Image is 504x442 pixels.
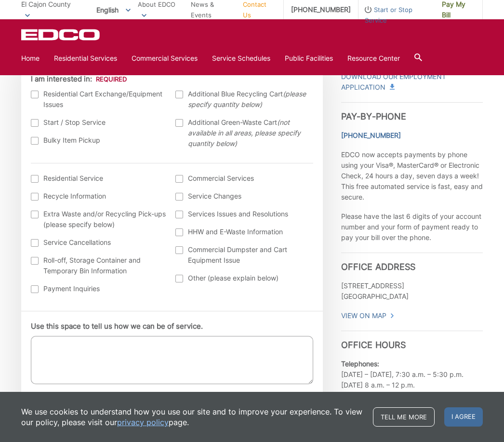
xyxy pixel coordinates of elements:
h3: Pay-by-Phone [341,102,483,122]
a: Download Our Employment Application [341,71,483,93]
h3: Office Address [341,253,483,272]
label: Service Cancellations [31,237,166,248]
a: Commercial Services [132,53,198,64]
label: HHW and E-Waste Information [175,227,311,237]
span: Additional Blue Recycling Cart [188,89,311,110]
p: [DATE] – [DATE], 7:30 a.m. – 5:30 p.m. [DATE] 8 a.m. – 12 p.m. [341,359,483,390]
label: Commercial Services [175,173,311,184]
label: Payment Inquiries [31,283,166,294]
p: Please have the last 6 digits of your account number and your form of payment ready to pay your b... [341,211,483,243]
p: [STREET_ADDRESS] [GEOGRAPHIC_DATA] [341,281,483,302]
label: Recycle Information [31,191,166,201]
label: Other (please explain below) [175,273,311,283]
label: Extra Waste and/or Recycling Pick-ups (please specify below) [31,209,166,230]
a: Residential Services [54,53,117,64]
a: privacy policy [117,417,169,428]
label: Use this space to tell us how we can be of service. [31,322,203,331]
a: EDCD logo. Return to the homepage. [21,29,101,40]
label: Roll-off, Storage Container and Temporary Bin Information [31,255,166,276]
label: Commercial Dumpster and Cart Equipment Issue [175,244,311,266]
label: I am interested in: [31,75,127,83]
a: Service Schedules [212,53,270,64]
span: Additional Green-Waste Cart [188,117,311,149]
label: Service Changes [175,191,311,201]
label: Bulky Item Pickup [31,135,166,146]
a: Tell me more [373,407,435,427]
a: Resource Center [347,53,400,64]
a: View On Map [341,310,395,321]
a: Home [21,53,40,64]
label: Residential Service [31,173,166,184]
a: Public Facilities [285,53,333,64]
b: Telephones: [341,360,379,368]
label: Start / Stop Service [31,117,166,128]
em: (not available in all areas, please specify quantity below) [188,118,301,147]
span: I agree [444,407,483,427]
p: EDCO now accepts payments by phone using your Visa®, MasterCard® or Electronic Check, 24 hours a ... [341,149,483,202]
p: We use cookies to understand how you use our site and to improve your experience. To view our pol... [21,406,363,428]
a: [PHONE_NUMBER] [341,130,401,141]
label: Residential Cart Exchange/Equipment Issues [31,89,166,110]
span: English [89,2,138,18]
label: Services Issues and Resolutions [175,209,311,219]
h3: Office Hours [341,331,483,350]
